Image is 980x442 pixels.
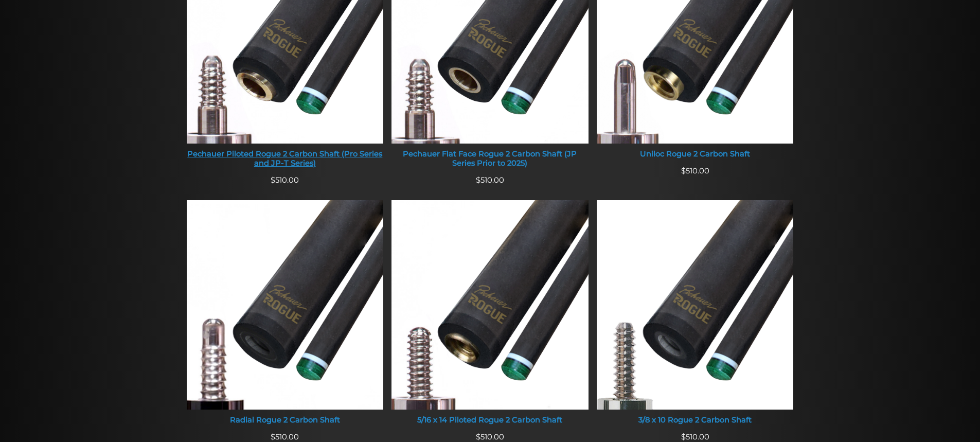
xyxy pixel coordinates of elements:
[271,432,275,441] span: $
[476,175,504,185] span: 510.00
[476,175,480,185] span: $
[391,416,589,425] div: 5/16 x 14 Piloted Rogue 2 Carbon Shaft
[681,432,709,441] span: 510.00
[681,432,686,441] span: $
[476,432,504,441] span: 510.00
[681,166,709,175] span: 510.00
[187,200,384,431] a: Radial Rogue 2 Carbon Shaft Radial Rogue 2 Carbon Shaft
[187,150,384,168] div: Pechauer Piloted Rogue 2 Carbon Shaft (Pro Series and JP-T Series)
[681,166,686,175] span: $
[597,200,794,410] img: 3/8 x 10 Rogue 2 Carbon Shaft
[187,200,384,410] img: Radial Rogue 2 Carbon Shaft
[271,175,275,185] span: $
[597,150,794,159] div: Uniloc Rogue 2 Carbon Shaft
[271,175,299,185] span: 510.00
[476,432,480,441] span: $
[391,150,589,168] div: Pechauer Flat Face Rogue 2 Carbon Shaft (JP Series Prior to 2025)
[391,200,589,431] a: 5/16 x 14 Piloted Rogue 2 Carbon Shaft 5/16 x 14 Piloted Rogue 2 Carbon Shaft
[391,200,589,410] img: 5/16 x 14 Piloted Rogue 2 Carbon Shaft
[187,416,384,425] div: Radial Rogue 2 Carbon Shaft
[271,432,299,441] span: 510.00
[597,416,794,425] div: 3/8 x 10 Rogue 2 Carbon Shaft
[597,200,794,431] a: 3/8 x 10 Rogue 2 Carbon Shaft 3/8 x 10 Rogue 2 Carbon Shaft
